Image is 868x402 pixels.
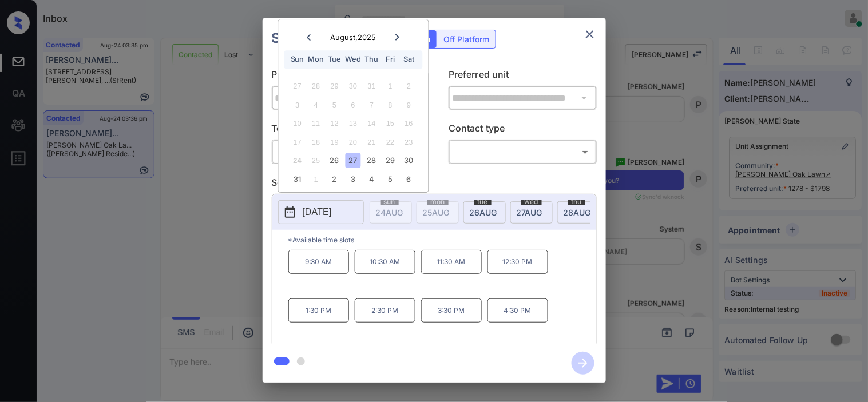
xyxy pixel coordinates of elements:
[308,134,324,150] div: Not available Monday, August 18th, 2025
[521,198,542,205] span: wed
[327,116,342,132] div: Not available Tuesday, August 12th, 2025
[401,134,417,150] div: Not available Saturday, August 23rd, 2025
[308,79,324,94] div: Not available Monday, July 28th, 2025
[346,52,361,67] div: Wed
[327,153,342,169] div: Choose Tuesday, August 26th, 2025
[272,67,420,86] p: Preferred community
[557,201,600,224] div: date-select
[383,79,398,94] div: Not available Friday, August 1st, 2025
[517,208,542,217] span: 27 AUG
[383,116,398,132] div: Not available Friday, August 15th, 2025
[327,79,342,94] div: Not available Tuesday, July 29th, 2025
[288,230,596,250] p: *Available time slots
[364,97,379,113] div: Not available Thursday, August 7th, 2025
[383,52,398,67] div: Fri
[463,201,506,224] div: date-select
[578,23,601,46] button: close
[346,116,361,132] div: Not available Wednesday, August 13th, 2025
[421,298,482,323] p: 3:30 PM
[346,134,361,150] div: Not available Wednesday, August 20th, 2025
[346,172,361,187] div: Choose Wednesday, September 3rd, 2025
[487,250,548,274] p: 12:30 PM
[383,97,398,113] div: Not available Friday, August 8th, 2025
[364,116,379,132] div: Not available Thursday, August 14th, 2025
[364,52,379,67] div: Thu
[327,97,342,113] div: Not available Tuesday, August 5th, 2025
[308,97,324,113] div: Not available Monday, August 4th, 2025
[449,121,597,140] p: Contact type
[290,134,305,150] div: Not available Sunday, August 17th, 2025
[288,298,349,323] p: 1:30 PM
[290,79,305,94] div: Not available Sunday, July 27th, 2025
[401,97,417,113] div: Not available Saturday, August 9th, 2025
[327,172,342,187] div: Choose Tuesday, September 2nd, 2025
[272,176,597,194] p: Select slot
[565,348,601,378] button: btn-next
[308,116,324,132] div: Not available Monday, August 11th, 2025
[346,153,361,169] div: Choose Wednesday, August 27th, 2025
[438,30,496,48] div: Off Platform
[275,142,417,161] div: In Person
[327,134,342,150] div: Not available Tuesday, August 19th, 2025
[401,52,417,67] div: Sat
[308,172,324,187] div: Not available Monday, September 1st, 2025
[327,52,342,67] div: Tue
[290,52,305,67] div: Sun
[290,153,305,169] div: Not available Sunday, August 24th, 2025
[290,97,305,113] div: Not available Sunday, August 3rd, 2025
[449,67,597,86] p: Preferred unit
[421,250,482,274] p: 11:30 AM
[290,172,305,187] div: Choose Sunday, August 31st, 2025
[487,298,548,323] p: 4:30 PM
[288,250,349,274] p: 9:30 AM
[346,97,361,113] div: Not available Wednesday, August 6th, 2025
[308,52,324,67] div: Mon
[470,208,497,217] span: 26 AUG
[401,153,417,169] div: Choose Saturday, August 30th, 2025
[510,201,553,224] div: date-select
[401,79,417,94] div: Not available Saturday, August 2nd, 2025
[383,172,398,187] div: Choose Friday, September 5th, 2025
[272,121,420,140] p: Tour type
[263,18,379,58] h2: Schedule Tour
[364,153,379,169] div: Choose Thursday, August 28th, 2025
[290,116,305,132] div: Not available Sunday, August 10th, 2025
[383,153,398,169] div: Choose Friday, August 29th, 2025
[278,200,364,224] button: [DATE]
[564,208,591,217] span: 28 AUG
[401,172,417,187] div: Choose Saturday, September 6th, 2025
[383,134,398,150] div: Not available Friday, August 22nd, 2025
[364,172,379,187] div: Choose Thursday, September 4th, 2025
[282,77,425,189] div: month 2025-08
[364,79,379,94] div: Not available Thursday, July 31st, 2025
[401,116,417,132] div: Not available Saturday, August 16th, 2025
[364,134,379,150] div: Not available Thursday, August 21st, 2025
[568,198,585,205] span: thu
[346,79,361,94] div: Not available Wednesday, July 30th, 2025
[474,198,492,205] span: tue
[355,298,415,323] p: 2:30 PM
[303,205,332,219] p: [DATE]
[308,153,324,169] div: Not available Monday, August 25th, 2025
[355,250,415,274] p: 10:30 AM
